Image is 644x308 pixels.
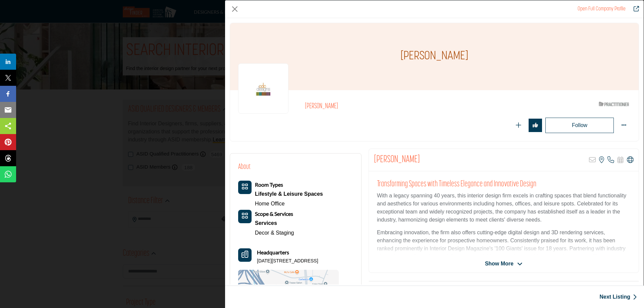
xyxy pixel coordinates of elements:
button: Redirect to login page [512,119,525,132]
b: Headquarters [257,248,289,256]
div: Interior and exterior spaces including lighting, layouts, furnishings, accessories, artwork, land... [255,218,294,228]
a: Redirect to julie-stark [629,5,639,13]
b: Room Types [255,181,283,188]
a: Decor & Staging [255,230,294,236]
a: Redirect to julie-stark [578,6,626,12]
b: Scope & Services [255,210,293,217]
a: Room Types [255,182,283,188]
h2: [PERSON_NAME] [305,102,489,111]
a: Next Listing [599,293,637,301]
a: Services [255,218,294,228]
button: Category Icon [238,210,252,223]
img: julie-stark logo [238,63,288,114]
button: More Options [617,119,631,132]
h2: About [238,162,251,173]
h2: Transforming Spaces with Timeless Elegance and Innovative Design [377,179,631,189]
a: Scope & Services [255,211,293,217]
img: ASID Qualified Practitioners [599,100,629,108]
button: Close [230,4,240,14]
p: Embracing innovation, the firm also offers cutting-edge digital design and 3D rendering services,... [377,229,631,269]
button: Category Icon [238,181,252,194]
button: Redirect to login [545,118,614,133]
button: Redirect to login page [529,119,542,132]
h2: Julie Stark [374,154,420,166]
span: Show More [485,260,514,268]
a: Lifestyle & Leisure Spaces [255,189,323,199]
a: Home Office [255,201,285,206]
p: With a legacy spanning 40 years, this interior design firm excels in crafting spaces that blend f... [377,192,631,224]
p: [DATE][STREET_ADDRESS] [257,258,318,264]
button: Headquarter icon [238,248,252,262]
h1: [PERSON_NAME] [400,23,468,90]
